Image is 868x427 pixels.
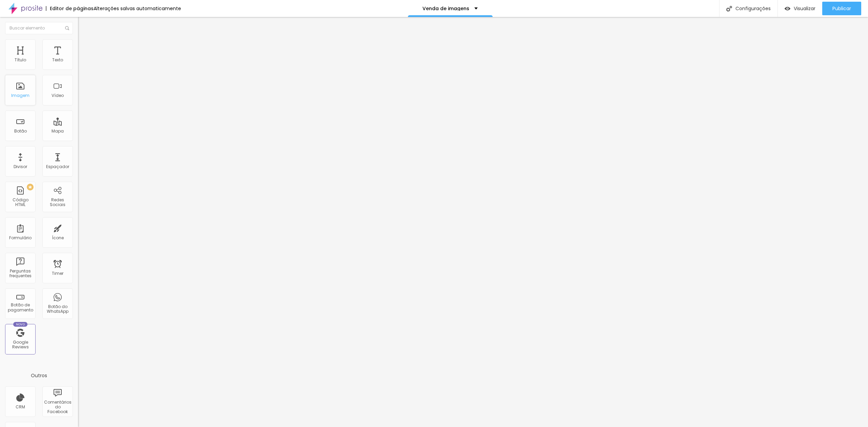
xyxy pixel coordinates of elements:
div: Formulário [9,236,32,240]
div: Editor de páginas [46,6,94,11]
div: Imagem [11,93,29,98]
p: Venda de imagens [422,6,469,11]
div: Botão de pagamento [7,303,34,312]
div: Ícone [52,236,64,240]
div: Mapa [52,129,64,134]
img: view-1.svg [785,6,790,12]
img: Icone [726,6,732,12]
div: Botão [14,129,27,134]
div: Vídeo [52,93,64,98]
div: Perguntas frequentes [7,269,34,279]
button: Publicar [822,2,861,15]
div: Redes Sociais [44,198,71,207]
div: Google Reviews [7,340,34,350]
iframe: Editor [78,17,868,427]
button: Visualizar [778,2,822,15]
span: Publicar [832,6,851,11]
div: Novo [13,322,28,327]
img: Icone [65,26,69,30]
div: Alterações salvas automaticamente [94,6,181,11]
div: Espaçador [46,164,69,169]
div: CRM [16,405,25,409]
span: Visualizar [794,6,815,11]
div: Divisor [14,164,27,169]
div: Texto [52,58,63,62]
input: Buscar elemento [5,22,73,34]
div: Comentários do Facebook [44,400,71,414]
div: Timer [52,271,63,276]
div: Código HTML [7,198,34,207]
div: Título [15,58,26,62]
div: Botão do WhatsApp [44,304,71,314]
